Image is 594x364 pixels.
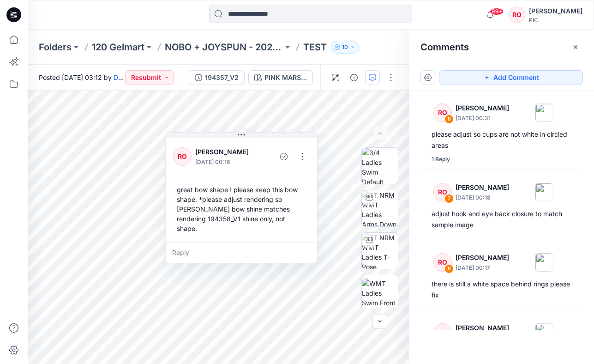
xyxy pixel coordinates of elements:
[439,70,583,85] button: Add Comment
[39,73,125,82] span: Posted [DATE] 03:12 by
[433,103,452,122] div: RO
[433,323,452,342] div: RO
[509,6,525,23] div: RO
[432,155,450,164] div: 1 Reply
[195,158,256,167] p: [DATE] 00:16
[342,42,348,52] p: 10
[432,129,572,151] div: please adjust so cups are not white in circled areas
[456,322,509,334] p: [PERSON_NAME]
[205,73,239,83] div: 194357_V2
[432,279,572,301] div: there is still a white space behind rings please fix
[456,103,509,114] p: [PERSON_NAME]
[92,41,144,54] a: 120 Gelmart
[433,183,452,201] div: RO
[432,208,572,231] div: adjust hook and eye back closure to match sample image
[529,6,582,17] div: [PERSON_NAME]
[347,70,361,85] button: Details
[166,243,317,263] div: Reply
[456,193,509,202] p: [DATE] 00:18
[114,73,153,81] a: Design Team
[362,279,398,308] img: WMT Ladies Swim Front
[264,73,307,83] div: PINK MARSHMALLOW
[362,148,398,184] img: 3/4 Ladies Swim Default
[420,42,469,53] h2: Comments
[362,233,398,269] img: TT NRM WMT Ladies T-Pose
[195,146,256,158] p: [PERSON_NAME]
[330,41,360,54] button: 10
[165,41,283,54] a: NOBO + JOYSPUN - 20250912_120_GC
[456,114,509,123] p: [DATE] 00:31
[189,70,245,85] button: 194357_V2
[433,253,452,272] div: RO
[303,41,327,54] p: TEST
[173,147,192,166] div: RO
[444,264,454,273] div: 6
[444,194,454,203] div: 7
[456,182,509,193] p: [PERSON_NAME]
[529,17,582,24] div: PIC
[248,70,313,85] button: PINK MARSHMALLOW
[444,115,454,124] div: 8
[362,190,398,226] img: TT NRM WMT Ladies Arms Down
[173,181,310,237] div: great bow shape ! please keep this bow shape. *please adjust rendering so [PERSON_NAME] bow shine...
[490,8,504,15] span: 99+
[39,41,72,54] a: Folders
[456,252,509,263] p: [PERSON_NAME]
[456,263,509,273] p: [DATE] 00:17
